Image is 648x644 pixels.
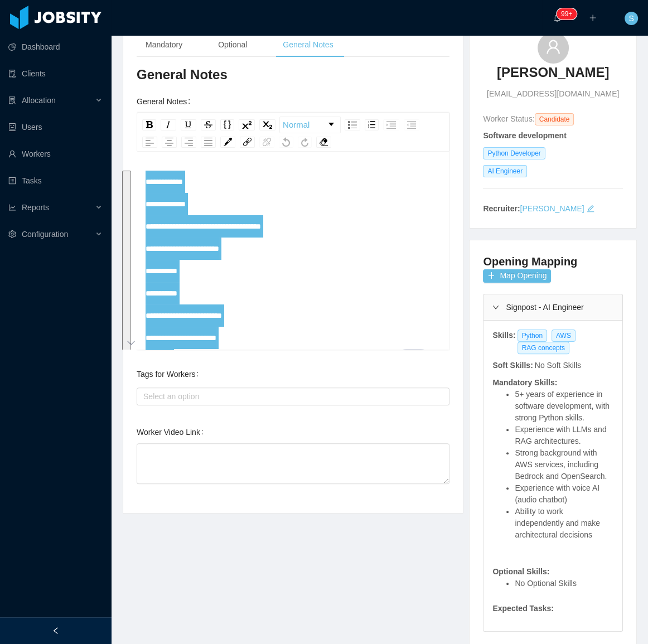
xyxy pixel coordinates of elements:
[345,119,360,130] div: Unordered
[137,66,449,84] h3: General Notes
[515,424,613,447] li: Experience with LLMs and RAG architectures.
[137,428,208,437] label: Worker Video Link
[520,204,584,213] a: [PERSON_NAME]
[515,389,613,424] li: 5+ years of experience in software development, with strong Python skills.
[515,447,613,482] li: Strong background with AWS services, including Bedrock and OpenSearch.
[8,62,103,85] a: icon: auditClients
[239,119,255,130] div: Superscript
[298,137,312,148] div: Redo
[342,117,422,133] div: rdw-list-control
[515,506,613,553] li: Ability to work independently and make architectural decisions
[8,170,103,192] a: icon: profileTasks
[515,578,613,589] li: No Optional Skills
[22,230,68,239] span: Configuration
[8,116,103,138] a: icon: robotUsers
[545,39,561,55] i: icon: user
[316,137,331,148] div: Remove
[201,119,216,130] div: Strikethrough
[483,147,545,159] span: Python Developer
[487,88,619,100] span: [EMAIL_ADDRESS][DOMAIN_NAME]
[142,119,156,130] div: Bold
[277,137,314,148] div: rdw-history-control
[383,119,399,130] div: Indent
[587,205,594,212] i: icon: edit
[201,137,216,148] div: Justify
[140,137,218,148] div: rdw-textalign-control
[365,119,379,130] div: Ordered
[140,117,278,133] div: rdw-inline-control
[492,304,499,311] i: icon: right
[218,137,238,148] div: rdw-color-picker
[8,204,16,211] i: icon: line-chart
[22,96,56,105] span: Allocation
[220,119,234,130] div: Monospace
[483,165,527,177] span: AI Engineer
[181,137,196,148] div: Right
[181,119,196,130] div: Underline
[534,360,582,371] div: No Soft Skills
[162,137,177,148] div: Center
[552,330,576,342] span: AWS
[497,64,609,88] a: [PERSON_NAME]
[137,97,195,106] label: General Notes
[240,137,255,148] div: Link
[483,204,520,213] strong: Recruiter:
[22,203,49,212] span: Reports
[137,113,449,152] div: rdw-toolbar
[137,443,449,484] textarea: Worker Video Link
[142,137,157,148] div: Left
[589,14,597,22] i: icon: plus
[8,36,103,58] a: icon: pie-chartDashboard
[492,361,533,370] strong: Soft Skills:
[404,119,419,130] div: Outdent
[515,482,613,506] li: Experience with voice AI (audio chatbot)
[283,114,310,136] span: Normal
[314,137,333,148] div: rdw-remove-control
[259,137,274,148] div: Unlink
[8,143,103,165] a: icon: userWorkers
[137,32,191,57] div: Mandatory
[143,391,438,402] div: Select an option
[628,12,634,25] span: S
[483,131,566,140] strong: Software development
[238,137,277,148] div: rdw-link-control
[483,294,622,320] div: icon: rightSignpost - AI Engineer
[553,14,561,22] i: icon: bell
[279,117,341,133] div: rdw-dropdown
[492,331,515,340] strong: Skills:
[483,269,551,283] button: icon: plusMap Opening
[497,64,609,81] h3: [PERSON_NAME]
[492,604,553,613] strong: Expected Tasks:
[518,342,569,354] span: RAG concepts
[8,96,16,104] i: icon: solution
[518,330,547,342] span: Python
[146,171,441,366] div: To enrich screen reader interactions, please activate Accessibility in Grammarly extension settings
[140,390,146,403] input: Tags for Workers
[137,113,449,350] div: rdw-wrapper
[209,32,256,57] div: Optional
[492,567,549,576] strong: Optional Skills:
[279,137,293,148] div: Undo
[535,113,574,125] span: Candidate
[557,8,577,20] sup: 1214
[278,117,342,133] div: rdw-block-control
[259,119,275,130] div: Subscript
[274,32,342,57] div: General Notes
[483,114,534,123] span: Worker Status:
[137,370,203,379] label: Tags for Workers
[161,119,176,130] div: Italic
[280,117,340,133] a: Block Type
[492,378,557,387] strong: Mandatory Skills:
[483,254,577,269] h4: Opening Mapping
[8,230,16,238] i: icon: setting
